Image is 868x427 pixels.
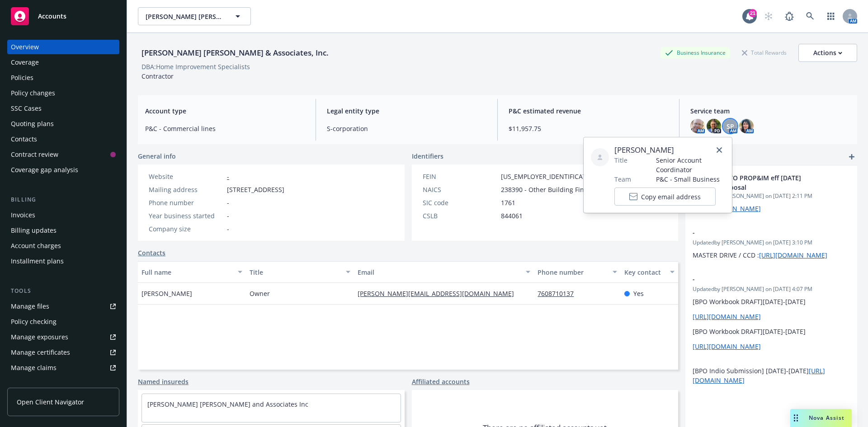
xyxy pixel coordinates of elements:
a: Account charges [7,239,119,253]
p: [BPO Workbook DRAFT][DATE]-[DATE] [693,327,850,336]
a: [URL][DOMAIN_NAME] [693,312,761,321]
div: Manage exposures [11,330,68,344]
a: Contacts [138,248,165,258]
span: Account type [145,106,305,116]
div: Business Insurance [660,47,730,58]
div: Overview [11,40,39,54]
button: Nova Assist [790,409,852,427]
a: SSC Cases [7,101,119,116]
span: S-corporation [327,124,486,133]
span: Nova Assist [809,414,844,422]
button: Email [354,261,534,283]
span: SP [726,122,734,131]
span: Owner [250,289,270,298]
span: Yes [633,289,644,298]
span: Title [614,155,627,165]
span: 24 25 GL AUTO PROP&IM eff [DATE] renewal proposal [693,173,826,192]
span: [PERSON_NAME] [614,145,725,155]
div: 24 25 GL AUTO PROP&IM eff [DATE] renewal proposalUpdatedby [PERSON_NAME] on [DATE] 2:11 PM[URL][D... [685,166,857,221]
span: $11,957.75 [509,124,668,133]
button: Actions [798,44,857,62]
div: [PERSON_NAME] [PERSON_NAME] & Associates, Inc. [138,47,332,59]
div: Manage BORs [11,376,53,390]
button: Copy email address [614,188,716,206]
a: Switch app [822,7,840,25]
span: Updated by [PERSON_NAME] on [DATE] 4:07 PM [693,285,850,293]
p: MASTER DRIVE / CCD : [693,250,850,260]
div: SSC Cases [11,101,42,116]
span: - [227,211,229,221]
span: [PERSON_NAME] [142,289,192,298]
div: Actions [813,44,842,61]
a: Report a Bug [780,7,798,25]
span: - [227,224,229,234]
button: [PERSON_NAME] [PERSON_NAME] & Associates, Inc. [138,7,251,25]
span: General info [138,151,176,161]
a: [PERSON_NAME][EMAIL_ADDRESS][DOMAIN_NAME] [358,289,521,298]
div: Policy changes [11,86,55,100]
a: Manage certificates [7,345,119,360]
a: Named insureds [138,377,189,386]
a: Manage exposures [7,330,119,344]
div: Total Rewards [737,47,791,58]
span: Service team [690,106,850,116]
div: Title [250,267,340,277]
span: [PERSON_NAME] [PERSON_NAME] & Associates, Inc. [146,12,224,21]
div: CSLB [423,211,497,221]
span: [STREET_ADDRESS] [227,185,284,194]
div: Policy checking [11,314,57,329]
span: Identifiers [412,151,443,161]
div: Manage claims [11,361,57,375]
div: 21 [749,9,757,17]
div: Full name [142,267,232,277]
span: 844061 [501,211,523,221]
span: Accounts [38,13,66,20]
div: Phone number [149,198,223,207]
div: Company size [149,224,223,234]
div: Contract review [11,147,58,162]
a: [PERSON_NAME] [PERSON_NAME] and Associates Inc [147,400,308,408]
div: Website [149,172,223,181]
a: add [846,151,857,162]
div: Policies [11,70,33,85]
img: photo [690,119,705,133]
div: Coverage gap analysis [11,163,78,177]
span: [US_EMPLOYER_IDENTIFICATION_NUMBER] [501,172,630,181]
a: Quoting plans [7,117,119,131]
span: 1761 [501,198,515,207]
div: Billing updates [11,223,57,238]
div: NAICS [423,185,497,194]
a: Coverage gap analysis [7,163,119,177]
a: Manage claims [7,361,119,375]
p: [BPO Workbook DRAFT][DATE]-[DATE] [693,297,850,306]
div: Quoting plans [11,117,54,131]
div: Year business started [149,211,223,221]
a: Contract review [7,147,119,162]
span: P&C estimated revenue [509,106,668,116]
button: Key contact [621,261,678,283]
div: SIC code [423,198,497,207]
a: Policy changes [7,86,119,100]
a: Policies [7,70,119,85]
span: Updated by [PERSON_NAME] on [DATE] 3:10 PM [693,239,850,247]
img: photo [739,119,754,133]
span: P&C - Small Business [656,174,725,184]
span: Senior Account Coordinator [656,155,725,174]
span: - [693,228,826,237]
div: -Updatedby [PERSON_NAME] on [DATE] 3:10 PMMASTER DRIVE / CCD :[URL][DOMAIN_NAME] [685,221,857,267]
a: Installment plans [7,254,119,268]
div: Coverage [11,55,39,70]
a: Coverage [7,55,119,70]
span: Open Client Navigator [17,397,84,407]
button: Full name [138,261,246,283]
span: - [227,198,229,207]
div: Contacts [11,132,37,146]
img: photo [707,119,721,133]
a: Search [801,7,819,25]
a: [URL][DOMAIN_NAME] [693,342,761,351]
div: Manage certificates [11,345,70,360]
a: Manage files [7,299,119,314]
span: Team [614,174,631,184]
span: Copy email address [641,192,701,202]
div: Mailing address [149,185,223,194]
